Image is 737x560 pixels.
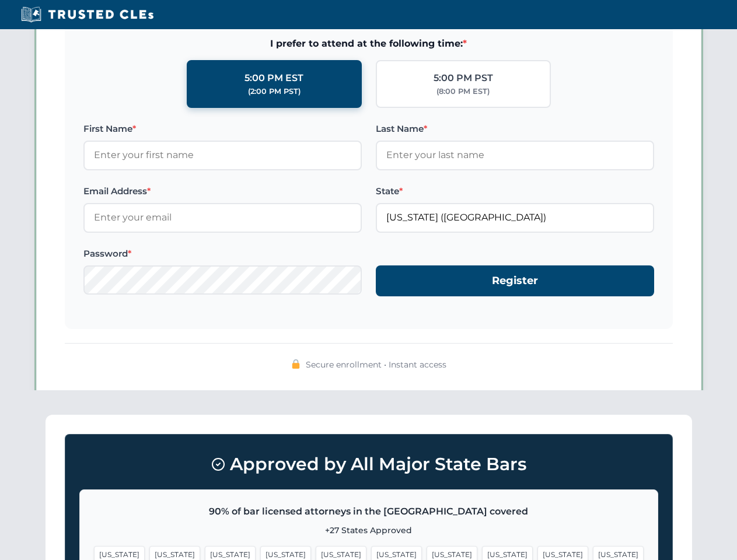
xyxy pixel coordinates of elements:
[376,184,654,198] label: State
[291,359,301,369] img: 🔒
[376,203,654,232] input: Florida (FL)
[94,524,644,537] p: +27 States Approved
[83,122,362,136] label: First Name
[83,184,362,198] label: Email Address
[248,86,301,97] div: (2:00 PM PST)
[94,504,644,519] p: 90% of bar licensed attorneys in the [GEOGRAPHIC_DATA] covered
[376,122,654,136] label: Last Name
[376,265,654,296] button: Register
[83,203,362,232] input: Enter your email
[376,141,654,170] input: Enter your last name
[436,86,490,97] div: (8:00 PM EST)
[244,71,303,86] div: 5:00 PM EST
[83,36,654,51] span: I prefer to attend at the following time:
[306,358,446,371] span: Secure enrollment • Instant access
[83,247,362,261] label: Password
[18,6,157,23] img: Trusted CLEs
[434,71,493,86] div: 5:00 PM PST
[79,449,658,480] h3: Approved by All Major State Bars
[83,141,362,170] input: Enter your first name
